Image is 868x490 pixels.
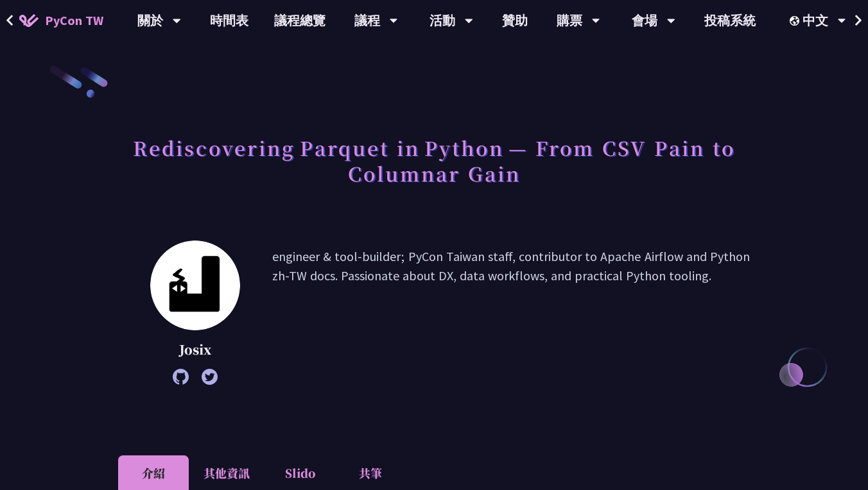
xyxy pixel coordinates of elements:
h1: Rediscovering Parquet in Python — From CSV Pain to Columnar Gain [118,128,750,192]
a: PyCon TW [6,4,116,37]
img: Josix [150,241,240,330]
p: engineer & tool-builder; PyCon Taiwan staff, contributor to Apache Airflow and Python zh-TW docs.... [272,247,750,378]
p: Josix [150,340,240,359]
img: Home icon of PyCon TW 2025 [19,14,39,27]
span: PyCon TW [45,11,103,30]
img: Locale Icon [790,16,803,26]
